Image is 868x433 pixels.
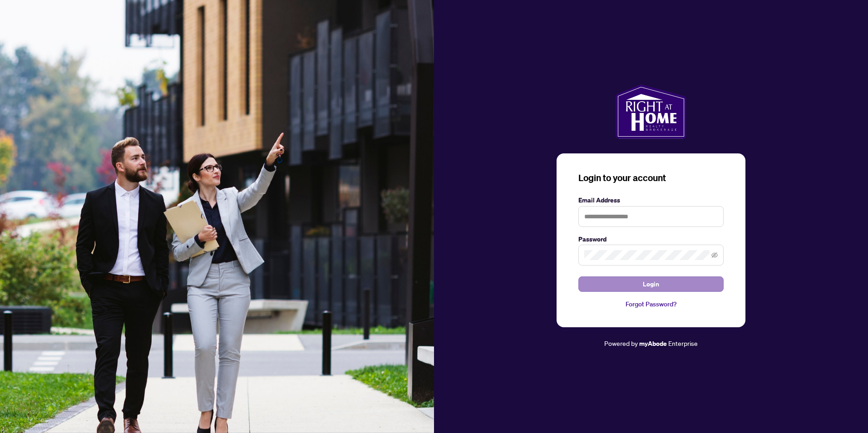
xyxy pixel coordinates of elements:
a: myAbode [639,339,667,349]
button: Login [578,276,724,292]
label: Email Address [578,195,724,205]
h3: Login to your account [578,172,724,184]
a: Forgot Password? [578,299,724,309]
span: eye-invisible [711,252,718,258]
span: Powered by [604,339,638,347]
span: Enterprise [668,339,698,347]
img: ma-logo [616,84,686,139]
span: Login [643,277,659,291]
label: Password [578,234,724,244]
